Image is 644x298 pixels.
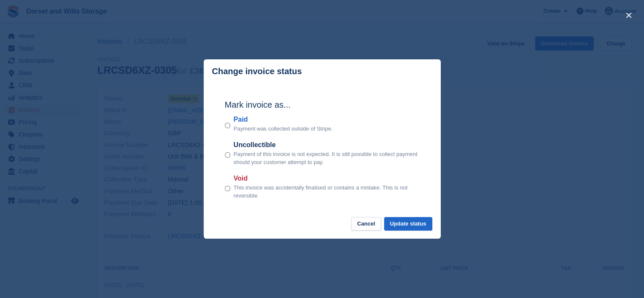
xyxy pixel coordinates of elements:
label: Void [234,173,420,184]
button: close [622,8,636,22]
p: Payment of this invoice is not expected. It is still possible to collect payment should your cust... [234,150,420,167]
p: Payment was collected outside of Stripe. [234,125,333,133]
button: Cancel [351,217,381,231]
p: This invoice was accidentally finalised or contains a mistake. This is not reversible. [234,184,420,200]
label: Paid [234,114,333,125]
h2: Mark invoice as... [225,98,420,111]
button: Update status [384,217,432,231]
p: Change invoice status [212,67,302,76]
label: Uncollectible [234,140,420,150]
